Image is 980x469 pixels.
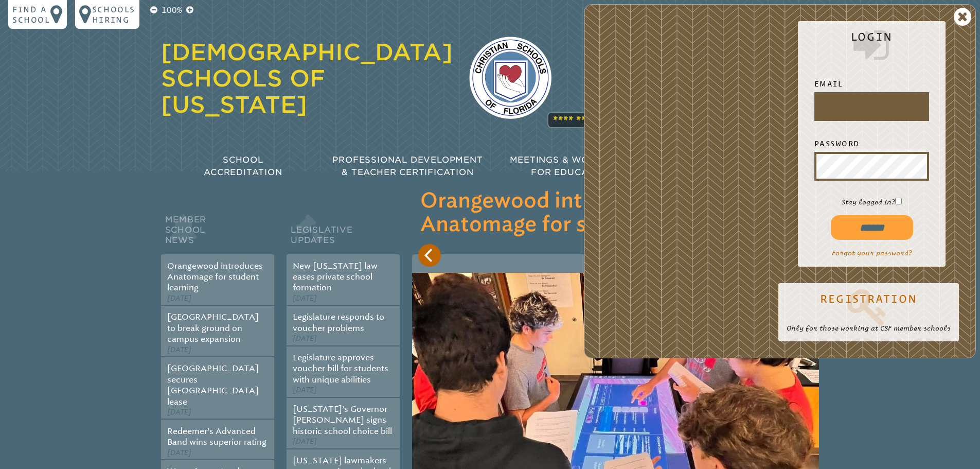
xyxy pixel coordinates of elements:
[167,363,259,406] a: [GEOGRAPHIC_DATA] secures [GEOGRAPHIC_DATA] lease
[510,155,635,177] span: Meetings & Workshops for Educators
[293,261,378,293] a: New [US_STATE] law eases private school formation
[167,345,191,354] span: [DATE]
[92,4,135,25] p: Schools Hiring
[420,189,811,237] h3: Orangewood introduces Anatomage for student learning
[167,294,191,303] span: [DATE]
[568,43,819,126] p: The agency that [US_STATE]’s [DEMOGRAPHIC_DATA] schools rely on for best practices in accreditati...
[469,37,551,119] img: csf-logo-web-colors.png
[293,294,317,303] span: [DATE]
[167,408,191,416] span: [DATE]
[293,312,384,333] a: Legislature responds to voucher problems
[167,448,191,457] span: [DATE]
[418,244,441,267] button: Previous
[787,286,951,327] a: Registration
[832,249,912,257] a: Forgot your password?
[12,4,50,25] p: Find a school
[293,404,392,436] a: [US_STATE]’s Governor [PERSON_NAME] signs historic school choice bill
[293,437,317,446] span: [DATE]
[161,212,274,254] h2: Member School News
[159,4,184,16] p: 100%
[167,261,263,293] a: Orangewood introduces Anatomage for student learning
[332,155,483,177] span: Professional Development & Teacher Certification
[806,197,937,207] p: Stay logged in?
[204,155,282,177] span: School Accreditation
[814,137,929,150] label: Password
[787,323,951,333] p: Only for those working at CSF member schools
[293,386,317,394] span: [DATE]
[293,334,317,343] span: [DATE]
[161,39,453,118] a: [DEMOGRAPHIC_DATA] Schools of [US_STATE]
[293,353,388,385] a: Legislature approves voucher bill for students with unique abilities
[287,212,400,254] h2: Legislative Updates
[814,78,929,90] label: Email
[806,30,937,65] h2: Login
[167,312,259,344] a: [GEOGRAPHIC_DATA] to break ground on campus expansion
[167,426,266,447] a: Redeemer’s Advanced Band wins superior rating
